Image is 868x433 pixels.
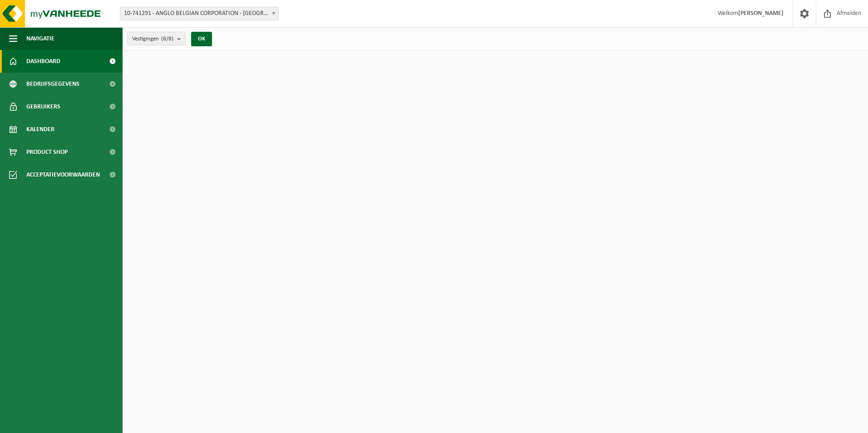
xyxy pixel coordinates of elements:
[26,73,79,95] span: Bedrijfsgegevens
[738,10,784,17] strong: [PERSON_NAME]
[26,27,54,50] span: Navigatie
[191,32,212,46] button: OK
[26,50,60,73] span: Dashboard
[132,32,173,46] span: Vestigingen
[26,141,68,163] span: Product Shop
[26,95,60,118] span: Gebruikers
[127,32,186,45] button: Vestigingen(8/8)
[120,7,279,20] span: 10-741291 - ANGLO BELGIAN CORPORATION - GENT
[26,118,54,141] span: Kalender
[120,7,278,20] span: 10-741291 - ANGLO BELGIAN CORPORATION - GENT
[26,163,100,186] span: Acceptatievoorwaarden
[161,36,173,42] count: (8/8)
